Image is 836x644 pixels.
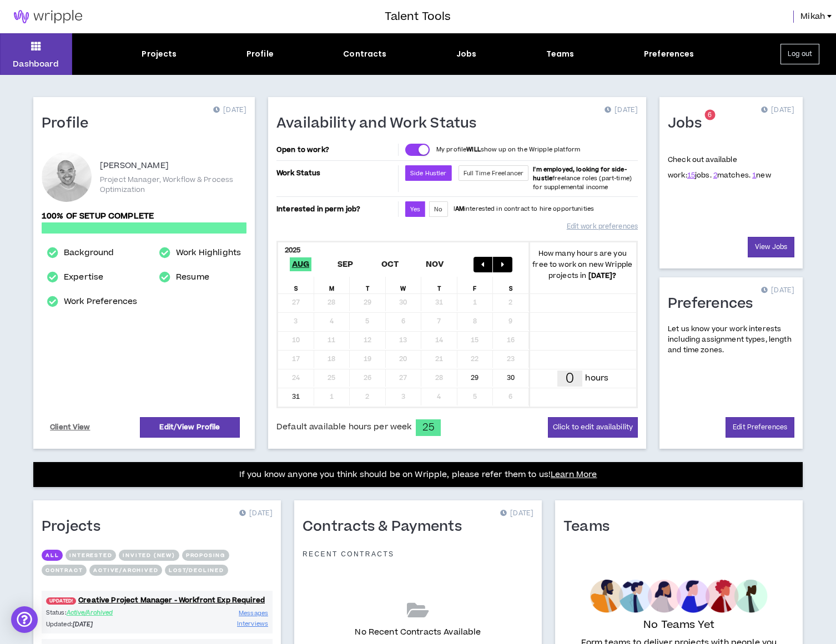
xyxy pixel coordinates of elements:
[303,550,395,559] p: Recent Contracts
[89,565,162,576] button: Active/Archived
[13,58,59,70] p: Dashboard
[42,595,273,606] a: UPDATED!Creative Project Manager - Workfront Exp Required
[456,48,477,60] div: Jobs
[752,170,771,180] span: new
[100,175,246,195] p: Project Manager, Workflow & Process Optimization
[780,44,819,64] button: Log out
[424,257,446,271] span: Nov
[713,170,751,180] span: matches.
[246,48,274,60] div: Profile
[335,257,356,271] span: Sep
[276,201,396,217] p: Interested in perm job?
[800,11,825,23] span: Mikah
[748,237,794,257] a: View Jobs
[605,105,638,116] p: [DATE]
[457,277,493,293] div: F
[546,48,575,60] div: Teams
[276,115,485,133] h1: Availability and Work Status
[142,48,177,60] div: Projects
[64,271,103,284] a: Expertise
[548,417,638,438] button: Click to edit availability
[567,217,638,236] a: Edit work preferences
[213,105,246,116] p: [DATE]
[421,277,457,293] div: T
[42,210,246,222] p: 100% of setup complete
[119,550,179,561] button: Invited (new)
[278,277,314,293] div: S
[410,205,420,214] span: Yes
[687,170,695,180] a: 15
[100,159,169,173] p: [PERSON_NAME]
[434,205,442,214] span: No
[237,618,268,629] a: Interviews
[668,324,794,356] p: Let us know your work interests including assignment types, length and time zones.
[42,115,97,133] h1: Profile
[455,205,464,213] strong: AM
[464,169,524,178] span: Full Time Freelancer
[500,508,533,519] p: [DATE]
[42,550,63,561] button: All
[668,115,710,133] h1: Jobs
[643,617,714,633] p: No Teams Yet
[285,245,301,255] b: 2025
[239,468,597,481] p: If you know anyone you think should be on Wripple, please refer them to us!
[590,580,767,613] img: empty
[42,518,109,536] h1: Projects
[761,285,794,296] p: [DATE]
[290,257,312,271] span: Aug
[588,271,617,281] b: [DATE] ?
[46,608,157,617] p: Status:
[182,550,229,561] button: Proposing
[644,48,694,60] div: Preferences
[752,170,756,180] a: 1
[386,277,422,293] div: W
[64,246,114,260] a: Background
[343,48,386,60] div: Contracts
[239,608,268,618] a: Messages
[276,165,396,181] p: Work Status
[704,110,715,120] sup: 6
[529,248,637,281] p: How many hours are you free to work on new Wripple projects in
[67,608,113,617] span: Active/Archived
[73,620,93,628] i: [DATE]
[668,295,762,313] h1: Preferences
[379,257,401,271] span: Oct
[533,165,632,191] span: freelance roles (part-time) for supplemental income
[165,565,228,576] button: Lost/Declined
[585,372,608,384] p: hours
[454,205,595,214] p: I interested in contract to hire opportunities
[551,469,597,480] a: Learn More
[276,421,411,433] span: Default available hours per week
[350,277,386,293] div: T
[533,165,626,182] b: I'm employed, looking for side-hustle
[239,609,268,617] span: Messages
[42,152,92,202] div: Mikah T.
[708,110,712,120] span: 6
[176,246,241,260] a: Work Highlights
[276,145,396,154] p: Open to work?
[687,170,712,180] span: jobs.
[314,277,350,293] div: M
[436,145,580,154] p: My profile show up on the Wripple platform
[140,417,240,438] a: Edit/View Profile
[668,155,771,180] p: Check out available work:
[726,417,794,438] a: Edit Preferences
[11,606,38,633] div: Open Intercom Messenger
[46,620,157,629] p: Updated:
[761,105,794,116] p: [DATE]
[385,8,451,25] h3: Talent Tools
[303,518,470,536] h1: Contracts & Payments
[563,518,618,536] h1: Teams
[237,620,268,628] span: Interviews
[239,508,273,519] p: [DATE]
[713,170,717,180] a: 2
[355,626,481,638] p: No Recent Contracts Available
[493,277,529,293] div: S
[42,565,87,576] button: Contract
[466,145,481,154] strong: WILL
[48,418,92,437] a: Client View
[64,295,137,308] a: Work Preferences
[66,550,116,561] button: Interested
[176,271,209,284] a: Resume
[46,597,76,605] span: UPDATED!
